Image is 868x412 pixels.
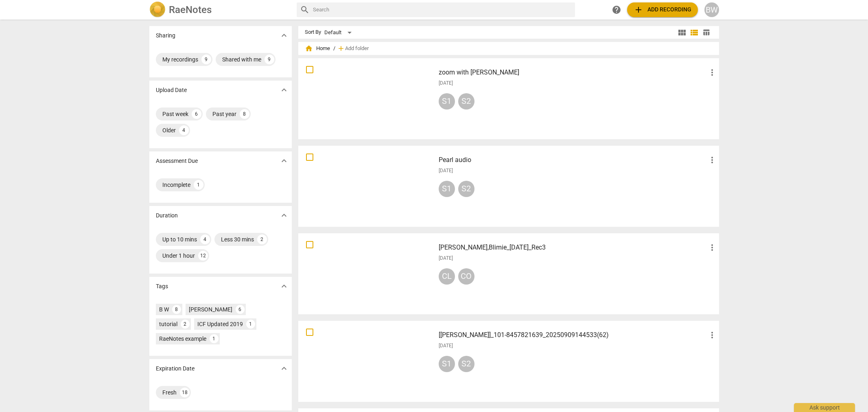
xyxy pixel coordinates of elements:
div: Incomplete [162,181,190,189]
span: more_vert [707,68,717,77]
h3: Weiss,Blimie_9Sept25_Rec3 [439,243,707,252]
button: Tile view [676,26,688,39]
div: Shared with me [222,55,261,64]
div: Older [162,126,176,134]
button: BW [704,2,719,17]
div: 4 [179,125,189,135]
span: / [333,46,335,52]
a: Help [609,2,624,17]
div: Less 30 mins [221,235,254,243]
span: search [300,5,310,15]
div: CO [458,268,474,285]
span: view_module [677,28,687,37]
div: S2 [458,93,474,110]
a: zoom with [PERSON_NAME][DATE]S1S2 [301,61,716,136]
p: Sharing [156,31,175,40]
span: [DATE] [439,80,453,87]
span: add [337,44,345,53]
span: more_vert [707,330,717,340]
span: Add folder [345,46,369,52]
p: Expiration Date [156,364,195,373]
div: RaeNotes example [159,335,206,343]
div: Up to 10 mins [162,235,197,243]
div: S1 [439,93,455,110]
h3: [Blimie Weiss]_101-8457821639_20250909144533(62) [439,330,707,340]
span: expand_more [279,364,289,373]
div: 2 [257,234,267,244]
div: S2 [458,356,474,372]
h3: zoom with Devorah [439,68,707,77]
button: Table view [700,26,713,39]
span: [DATE] [439,342,453,349]
div: 1 [246,320,255,329]
input: Search [313,3,572,16]
button: Show more [278,29,290,42]
button: Show more [278,280,290,292]
span: more_vert [707,243,717,252]
div: 18 [180,388,190,397]
button: Show more [278,155,290,167]
a: Pearl audio[DATE]S1S2 [301,149,716,224]
div: ICF Updated 2019 [197,320,243,328]
span: expand_more [279,156,289,166]
button: Show more [278,362,290,375]
button: Upload [627,2,698,17]
div: 2 [181,320,190,329]
div: Past week [162,110,188,118]
a: LogoRaeNotes [149,2,290,18]
p: Duration [156,211,178,220]
span: view_list [689,28,699,37]
span: Home [305,44,330,53]
div: 8 [172,305,181,314]
p: Tags [156,282,168,291]
a: [[PERSON_NAME]]_101-8457821639_20250909144533(62)[DATE]S1S2 [301,324,716,399]
div: tutorial [159,320,177,328]
span: home [305,44,313,53]
div: 12 [198,251,208,261]
span: expand_more [279,210,289,220]
div: Default [324,26,354,39]
button: List view [688,26,700,39]
div: 4 [200,234,210,244]
div: CL [439,268,455,285]
div: Sort By [305,29,321,35]
div: 9 [265,55,274,64]
div: S2 [458,181,474,197]
span: [DATE] [439,255,453,262]
img: Logo [149,2,166,18]
div: 1 [194,180,203,190]
div: My recordings [162,55,198,64]
a: [PERSON_NAME],Blimie_[DATE]_Rec3[DATE]CLCO [301,236,716,311]
div: Ask support [794,403,855,412]
div: 6 [236,305,245,314]
span: more_vert [707,155,717,165]
div: B W [159,305,169,313]
p: Upload Date [156,86,187,94]
div: S1 [439,181,455,197]
h3: Pearl audio [439,155,707,165]
span: [DATE] [439,167,453,174]
div: Past year [212,110,236,118]
div: S1 [439,356,455,372]
h2: RaeNotes [169,4,212,15]
span: table_chart [702,28,710,36]
div: 8 [240,109,249,119]
div: 6 [192,109,201,119]
span: help [612,5,621,15]
span: expand_more [279,85,289,95]
div: [PERSON_NAME] [189,305,232,313]
div: 9 [201,55,211,64]
button: Show more [278,84,290,96]
span: expand_more [279,281,289,291]
div: Fresh [162,388,177,397]
div: Under 1 hour [162,252,195,260]
p: Assessment Due [156,157,198,165]
span: Add recording [634,5,691,15]
span: expand_more [279,31,289,40]
span: add [634,5,643,15]
div: 1 [210,334,219,343]
button: Show more [278,209,290,221]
